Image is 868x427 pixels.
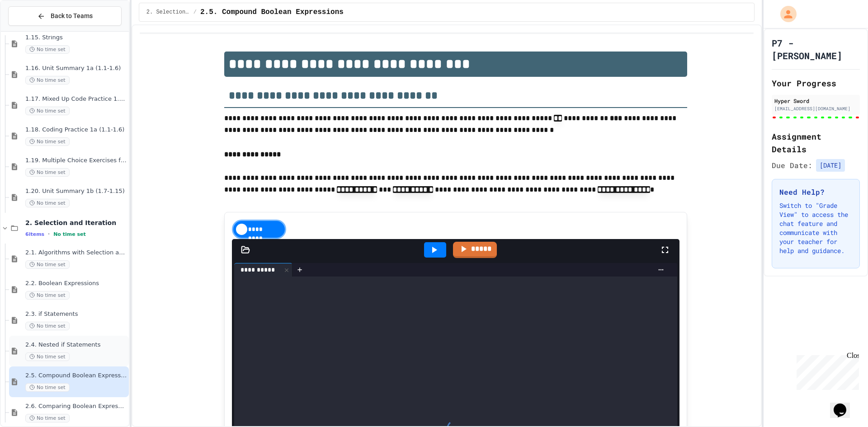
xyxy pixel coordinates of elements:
span: 2.1. Algorithms with Selection and Repetition [25,249,127,257]
span: 2.5. Compound Boolean Expressions [25,372,127,380]
span: No time set [25,76,70,84]
h2: Your Progress [772,77,860,89]
span: 1.18. Coding Practice 1a (1.1-1.6) [25,126,127,134]
h1: P7 - [PERSON_NAME] [772,37,860,62]
span: • [48,230,50,238]
span: No time set [25,352,70,361]
div: My Account [771,4,799,24]
p: Switch to "Grade View" to access the chat feature and communicate with your teacher for help and ... [779,201,852,255]
span: No time set [25,414,70,422]
span: 2. Selection and Iteration [25,219,127,227]
span: No time set [53,231,86,237]
span: 6 items [25,231,44,237]
h3: Need Help? [779,187,852,197]
span: Back to Teams [51,11,93,21]
span: 2.4. Nested if Statements [25,341,127,349]
span: 2.3. if Statements [25,310,127,318]
span: No time set [25,107,70,115]
span: No time set [25,260,70,269]
span: 1.16. Unit Summary 1a (1.1-1.6) [25,65,127,72]
span: 2. Selection and Iteration [146,9,190,16]
div: Hyper Sword [774,97,857,105]
span: 1.20. Unit Summary 1b (1.7-1.15) [25,188,127,195]
span: 1.19. Multiple Choice Exercises for Unit 1a (1.1-1.6) [25,157,127,164]
span: 1.15. Strings [25,34,127,42]
span: 2.6. Comparing Boolean Expressions ([PERSON_NAME] Laws) [25,403,127,410]
div: [EMAIL_ADDRESS][DOMAIN_NAME] [774,105,857,112]
span: No time set [25,199,70,207]
span: 2.5. Compound Boolean Expressions [200,7,344,18]
span: No time set [25,45,70,54]
span: No time set [25,291,70,300]
iframe: chat widget [793,352,859,390]
span: Due Date: [772,160,812,171]
button: Back to Teams [8,6,122,26]
div: Chat with us now!Close [4,4,62,57]
span: 2.2. Boolean Expressions [25,280,127,287]
span: No time set [25,322,70,330]
span: No time set [25,383,70,392]
span: No time set [25,168,70,177]
span: / [193,9,197,16]
span: No time set [25,137,70,146]
span: 1.17. Mixed Up Code Practice 1.1-1.6 [25,95,127,103]
iframe: chat widget [830,391,859,418]
span: [DATE] [816,159,845,172]
h2: Assignment Details [772,130,860,155]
